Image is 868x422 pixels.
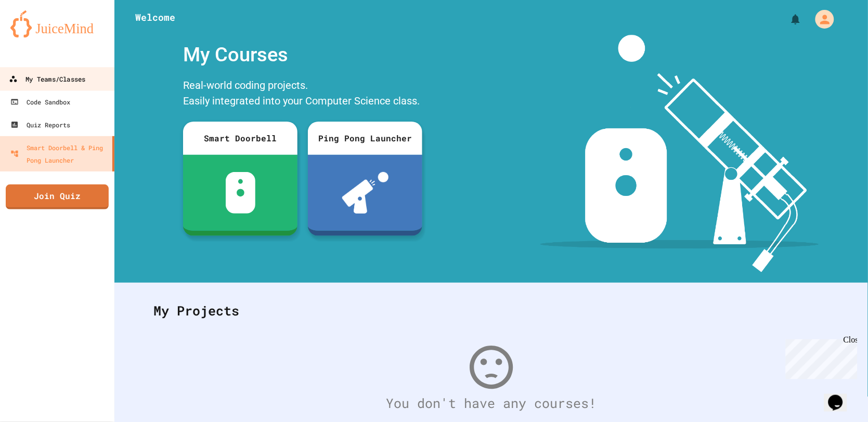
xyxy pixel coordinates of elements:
[6,184,109,209] a: Join Quiz
[143,291,839,331] div: My Projects
[770,10,805,28] div: My Notifications
[308,122,422,155] div: Ping Pong Launcher
[178,75,427,114] div: Real-world coding projects. Easily integrated into your Computer Science class.
[782,335,858,379] iframe: chat widget
[10,118,70,131] div: Quiz Reports
[10,10,104,37] img: logo-orange.svg
[10,96,70,108] div: Code Sandbox
[10,141,108,166] div: Smart Doorbell & Ping Pong Launcher
[805,7,837,31] div: My Account
[178,35,427,75] div: My Courses
[342,172,388,214] img: ppl-with-ball.png
[4,4,72,66] div: Chat with us now!Close
[183,122,297,155] div: Smart Doorbell
[143,393,839,413] div: You don't have any courses!
[540,35,819,272] img: banner-image-my-projects.png
[9,73,85,86] div: My Teams/Classes
[824,380,858,412] iframe: chat widget
[226,172,255,214] img: sdb-white.svg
